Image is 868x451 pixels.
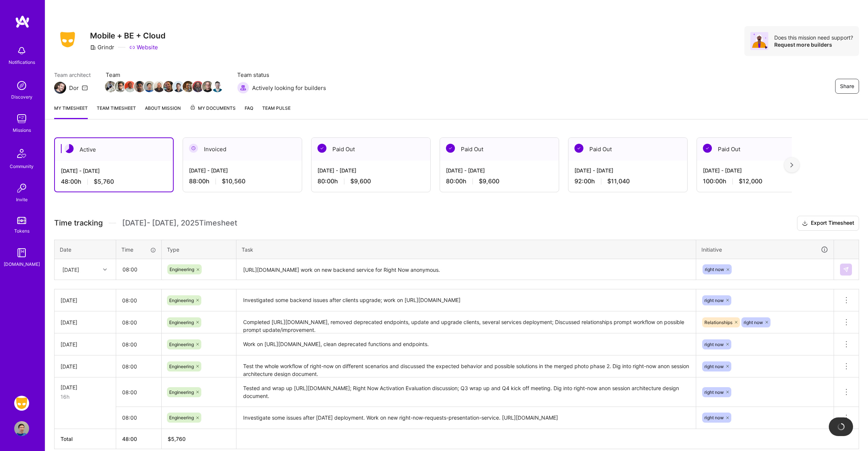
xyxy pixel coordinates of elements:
img: tokens [17,217,26,224]
span: Actively looking for builders [252,84,326,92]
a: Team Member Avatar [183,80,193,93]
input: HH:MM [116,312,161,332]
span: Engineering [169,320,194,325]
div: Tokens [14,227,30,235]
a: User Avatar [12,421,31,436]
a: Team Member Avatar [213,80,222,93]
span: $5,760 [94,178,114,186]
img: right [790,162,793,168]
div: [DATE] - [DATE] [574,167,681,174]
img: Invite [14,181,29,196]
div: [DATE] [61,363,110,370]
textarea: Work on [URL][DOMAIN_NAME], clean deprecated functions and endpoints. [237,334,695,355]
div: Discovery [11,93,32,101]
span: Engineering [170,267,194,272]
div: 48:00 h [61,178,167,186]
div: Does this mission need support? [774,34,853,41]
a: Team Pulse [262,104,291,119]
a: Team Member Avatar [106,80,115,93]
div: Invite [16,196,28,203]
div: [DATE] [61,383,110,391]
div: Paid Out [311,138,430,161]
div: 88:00 h [189,177,296,185]
div: [DATE] [61,296,110,304]
span: right now [704,389,724,395]
img: Team Member Avatar [192,81,204,92]
span: right now [704,415,724,420]
img: Team Member Avatar [124,81,136,92]
div: 92:00 h [574,177,681,185]
div: [DATE] - [DATE] [703,167,810,174]
a: Team Member Avatar [115,80,125,93]
span: Engineering [169,342,194,347]
textarea: [URL][DOMAIN_NAME] work on new backend service for Right Now anonymous. [237,260,695,280]
a: Team timesheet [97,104,136,119]
div: Grindr [90,43,114,51]
th: 48:00 [116,429,162,449]
div: Notifications [9,58,35,66]
div: [DATE] [61,340,110,348]
span: Engineering [169,415,194,420]
a: Team Member Avatar [154,80,164,93]
img: Submit [843,267,849,273]
img: Active [65,144,74,153]
div: Initiative [701,245,828,254]
img: Paid Out [574,144,583,153]
span: Share [840,83,854,90]
div: Community [10,162,34,170]
input: HH:MM [116,290,161,310]
input: HH:MM [117,259,161,279]
div: [DATE] - [DATE] [61,167,167,175]
img: Team Member Avatar [183,81,194,92]
th: Date [55,240,116,259]
input: HH:MM [116,335,161,354]
span: Team architect [54,71,91,79]
img: Team Member Avatar [134,81,145,92]
textarea: Tested and wrap up [URL][DOMAIN_NAME]; Right Now Activation Evaluation discussion; Q3 wrap up and... [237,378,695,406]
span: right now [744,320,763,325]
span: right now [704,364,724,369]
div: Time [121,246,156,254]
img: Actively looking for builders [237,82,249,94]
textarea: Completed [URL][DOMAIN_NAME], removed deprecated endpoints, update and upgrade clients, several s... [237,312,695,333]
div: [DATE] - [DATE] [317,167,424,174]
span: $9,600 [479,177,499,185]
div: Paid Out [568,138,687,161]
span: My Documents [190,104,236,112]
div: Paid Out [440,138,559,161]
div: 16h [61,393,110,401]
img: guide book [14,245,29,260]
span: [DATE] - [DATE] , 2025 Timesheet [122,218,237,228]
div: [DOMAIN_NAME] [4,260,40,268]
div: 100:00 h [703,177,810,185]
button: Share [835,79,859,94]
div: 80:00 h [446,177,553,185]
input: HH:MM [116,357,161,376]
div: Missions [13,126,31,134]
span: Engineering [169,364,194,369]
img: Team Member Avatar [115,81,126,92]
div: null [840,264,853,276]
a: Team Member Avatar [125,80,135,93]
a: About Mission [145,104,181,119]
img: logo [15,15,30,28]
input: HH:MM [116,382,161,402]
div: [DATE] [62,265,79,273]
a: Team Member Avatar [164,80,174,93]
span: Team [106,71,222,79]
div: Request more builders [774,41,853,48]
span: Team status [237,71,326,79]
i: icon Chevron [103,268,107,271]
textarea: Investigate some issues after [DATE] deployment. Work on new right-now-requests-presentation-serv... [237,408,695,428]
img: Grindr: Mobile + BE + Cloud [14,396,29,411]
a: Website [129,43,158,51]
img: Community [13,144,31,162]
a: My Documents [190,104,236,119]
img: Invoiced [189,144,198,153]
button: Export Timesheet [797,216,859,231]
div: Invoiced [183,138,302,161]
i: icon Download [802,220,808,227]
textarea: Test the whole workflow of right-now on different scenarios and discussed the expected behavior a... [237,356,695,377]
img: User Avatar [14,421,29,436]
img: Team Member Avatar [163,81,174,92]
